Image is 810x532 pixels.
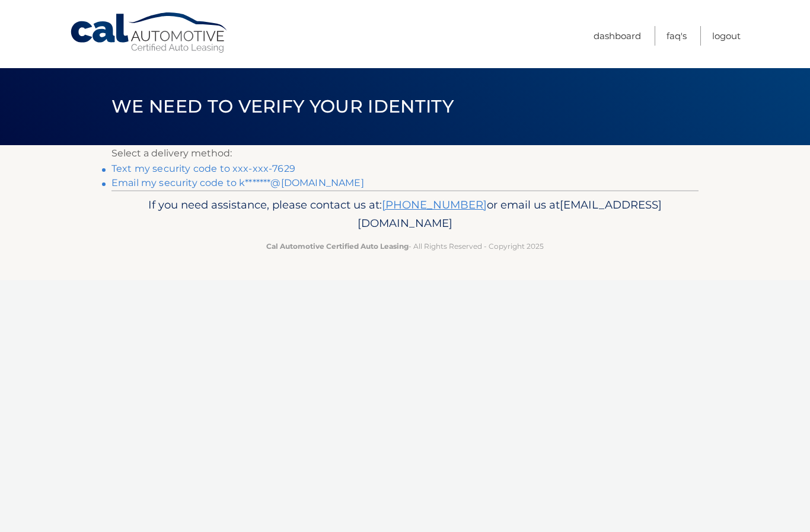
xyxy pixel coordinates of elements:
[594,26,641,46] a: Dashboard
[667,26,687,46] a: FAQ's
[111,163,295,174] a: Text my security code to xxx-xxx-7629
[119,196,691,233] p: If you need assistance, please contact us at: or email us at
[111,95,454,117] span: We need to verify your identity
[69,12,229,54] a: Cal Automotive
[119,240,691,252] p: - All Rights Reserved - Copyright 2025
[382,198,487,211] a: [PHONE_NUMBER]
[111,177,364,188] a: Email my security code to k*******@[DOMAIN_NAME]
[266,242,409,251] strong: Cal Automotive Certified Auto Leasing
[712,26,741,46] a: Logout
[111,145,699,162] p: Select a delivery method:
